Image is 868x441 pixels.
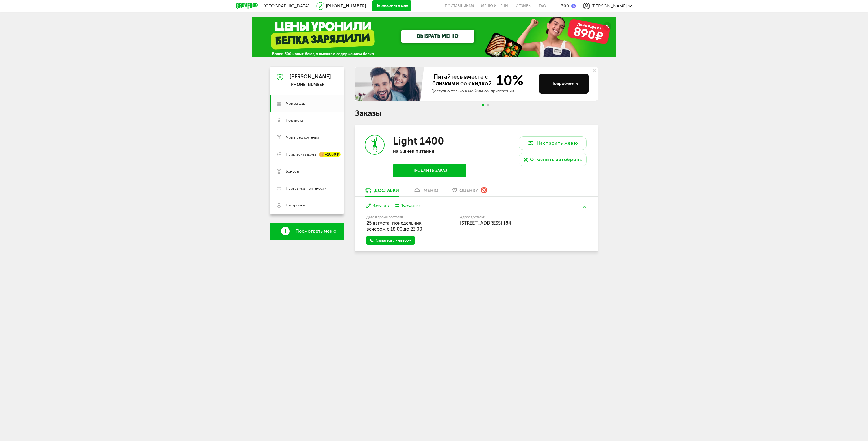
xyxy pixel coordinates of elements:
[551,81,579,87] div: Подробнее
[296,229,336,234] span: Посмотреть меню
[270,223,344,240] a: Посмотреть меню
[286,135,319,140] span: Мои предпочтения
[459,188,479,193] span: Оценки
[366,236,415,245] a: Связаться с курьером
[401,30,474,43] a: ВЫБРАТЬ МЕНЮ
[431,89,535,94] div: Доступно только в мобильном приложении
[319,152,341,157] div: +1000 ₽
[290,74,331,80] div: [PERSON_NAME]
[270,129,344,146] a: Мои предпочтения
[264,3,309,8] span: [GEOGRAPHIC_DATA]
[366,216,431,219] label: Дата и время доставки
[374,188,399,193] div: Доставки
[460,220,511,226] span: [STREET_ADDRESS] 184
[481,187,487,193] div: 20
[270,146,344,163] a: Пригласить друга +1000 ₽
[519,153,587,166] button: Отменить автобронь
[431,73,493,87] span: Питайтесь вместе с близкими со скидкой
[583,206,586,208] img: arrow-up-green.5eb5f82.svg
[530,156,582,163] div: Отменить автобронь
[395,203,421,208] button: Пожелания
[366,220,423,232] span: 25 августа, понедельник, вечером c 18:00 до 23:00
[493,73,524,87] span: 10%
[286,203,305,208] span: Настройки
[487,104,489,106] span: Go to slide 2
[355,67,426,101] img: family-banner.579af9d.jpg
[326,3,366,8] a: [PHONE_NUMBER]
[286,118,303,123] span: Подписка
[362,187,402,196] a: Доставки
[286,152,316,157] span: Пригласить друга
[571,4,576,8] img: bonus_b.cdccf46.png
[393,149,466,154] p: на 6 дней питания
[270,197,344,214] a: Настройки
[366,203,389,208] button: Изменить
[400,203,421,208] div: Пожелания
[424,188,438,193] div: меню
[539,74,589,94] button: Подробнее
[591,3,627,8] span: [PERSON_NAME]
[482,104,484,106] span: Go to slide 1
[372,0,411,12] button: Перезвоните мне
[270,163,344,180] a: Бонусы
[393,164,466,177] button: Продлить заказ
[286,101,306,106] span: Мои заказы
[286,186,327,191] span: Программа лояльности
[270,95,344,112] a: Мои заказы
[290,82,331,87] div: [PHONE_NUMBER]
[270,180,344,197] a: Программа лояльности
[270,112,344,129] a: Подписка
[519,136,587,150] button: Настроить меню
[393,135,444,147] h3: Light 1400
[410,187,441,196] a: меню
[286,169,299,174] span: Бонусы
[561,3,569,8] div: 300
[355,110,598,117] h1: Заказы
[460,216,565,219] label: Адрес доставки
[450,187,490,196] a: Оценки 20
